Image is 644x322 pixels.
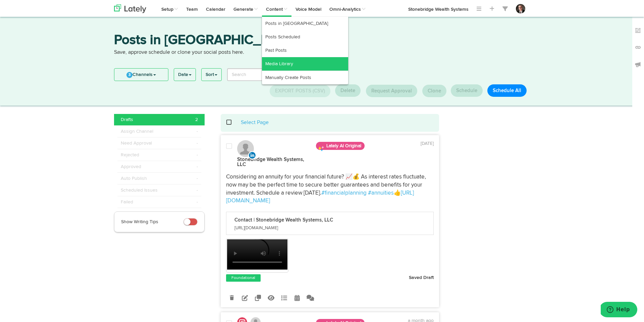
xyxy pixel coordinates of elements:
[174,69,196,81] a: Date
[234,226,333,231] p: [URL][DOMAIN_NAME]
[262,30,348,44] a: Posts Scheduled
[197,163,198,170] span: -
[227,68,304,81] input: Search
[422,85,446,97] button: Clone
[114,69,168,81] a: 3Channels
[371,88,412,93] span: Request Approval
[197,187,198,194] span: -
[318,145,324,152] img: sparkles.png
[197,140,198,147] span: -
[126,72,132,78] span: 3
[121,128,153,135] span: Assign Channel
[316,142,365,150] span: Lately AI Original
[635,44,641,51] img: links_off.svg
[114,4,146,13] img: logo_lately_bg_light.svg
[428,88,441,93] span: Clone
[241,120,269,125] a: Select Page
[197,128,198,135] span: -
[121,219,158,224] span: Show Writing Tips
[270,85,330,97] button: Export Posts (CSV)
[366,85,417,97] button: Request Approval
[262,17,348,30] a: Posts in [GEOGRAPHIC_DATA]
[195,116,198,123] span: 2
[601,302,637,319] iframe: Opens a widget where you can find more information
[237,140,254,157] img: avatar_blank.jpg
[121,116,133,123] span: Drafts
[202,69,221,81] a: Sort
[487,84,527,97] button: Schedule All
[368,190,394,196] a: #annuities
[227,239,287,270] video: Your browser does not support HTML5 video.
[421,141,434,146] time: [DATE]
[516,4,525,13] img: 613d3fa52cff634b020969337dcf1c3a
[409,275,434,280] strong: Saved Draft
[114,34,530,49] h3: Posts in [GEOGRAPHIC_DATA]
[121,140,152,147] span: Need Approval
[197,175,198,182] span: -
[197,152,198,158] span: -
[262,57,348,71] a: Media Library
[121,187,158,194] span: Scheduled Issues
[394,190,401,196] span: 👍
[114,49,530,56] p: Save, approve schedule or clone your social posts here.
[237,157,304,167] strong: Stonebridge Wealth Systems, LLC
[197,199,198,205] span: -
[121,199,133,205] span: Failed
[230,275,257,281] a: Foundational
[121,152,139,158] span: Rejected
[451,84,483,97] button: Schedule
[635,61,641,68] img: announcements_off.svg
[635,27,641,34] img: keywords_off.svg
[321,190,367,196] a: #financialplanning
[248,151,256,159] img: linkedin.svg
[335,84,361,97] button: Delete
[226,174,427,196] span: Considering an annuity for your financial future? 📈💰 As interest rates fluctuate, now may be the ...
[262,44,348,57] a: Past Posts
[262,71,348,84] a: Manually Create Posts
[121,175,147,182] span: Auto Publish
[234,217,333,223] p: Contact | Stonebridge Wealth Systems, LLC
[121,163,141,170] span: Approved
